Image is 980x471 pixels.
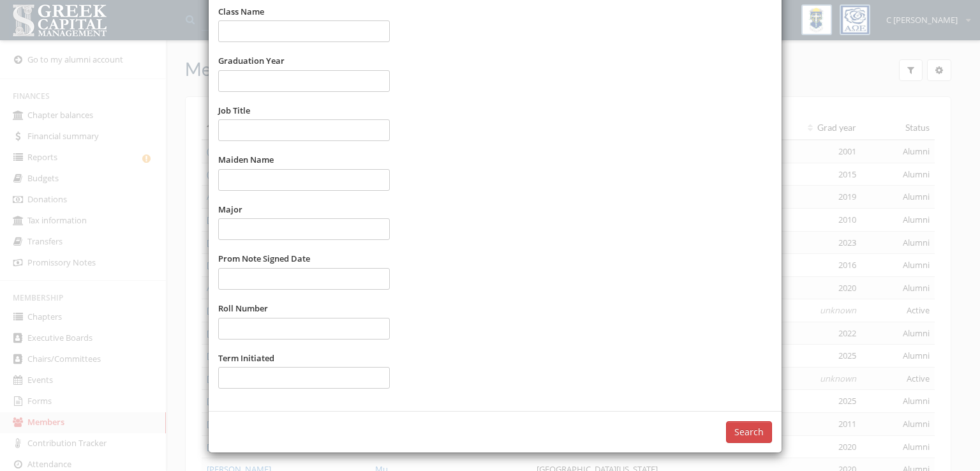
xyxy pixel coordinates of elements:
[218,303,268,315] label: Roll Number
[218,105,250,117] label: Job Title
[218,352,274,364] label: Term Initiated
[726,421,772,443] button: Search
[218,154,274,166] label: Maiden Name
[218,55,285,67] label: Graduation Year
[218,253,310,265] label: Prom Note Signed Date
[218,204,242,216] label: Major
[218,6,264,18] label: Class Name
